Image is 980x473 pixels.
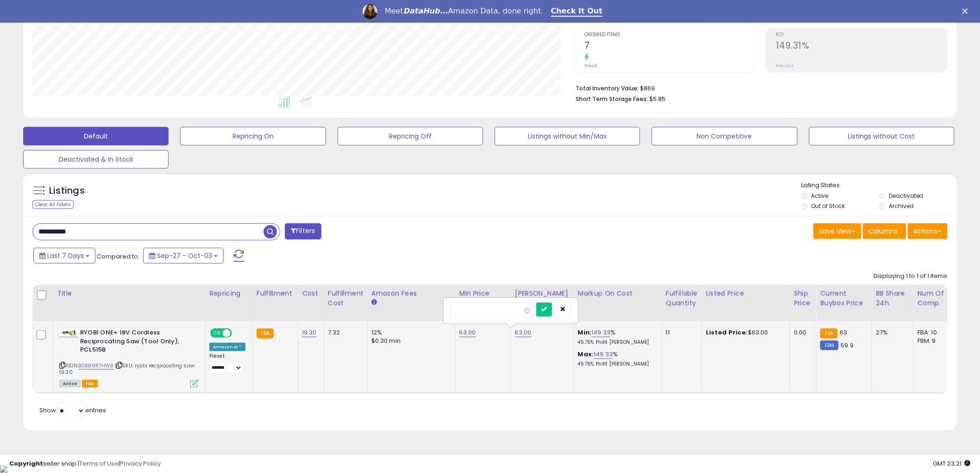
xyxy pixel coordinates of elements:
div: Cost [302,289,320,298]
a: Privacy Policy [120,459,161,468]
p: 45.75% Profit [PERSON_NAME] [578,361,655,367]
span: ROI [776,32,947,38]
h5: Listings [49,184,85,197]
button: Last 7 Days [33,248,95,264]
small: Prev: N/A [776,63,794,69]
button: Non Competitive [652,127,797,145]
button: Repricing On [180,127,326,145]
div: Displaying 1 to 1 of 1 items [874,272,948,281]
div: BB Share 24h. [876,289,910,308]
div: FBM: 9 [917,337,948,345]
div: 0.00 [794,328,809,337]
a: Check It Out [551,6,603,17]
small: FBM [820,341,838,350]
div: 7.32 [328,328,360,337]
b: Total Inventory Value: [576,84,639,92]
small: Prev: 0 [584,63,597,69]
b: Max: [578,350,594,359]
div: Num of Comp. [917,289,951,308]
a: Terms of Use [79,459,119,468]
span: 2025-10-11 23:21 GMT [933,459,971,468]
button: Repricing Off [338,127,483,145]
strong: Copyright [9,459,43,468]
button: Listings without Min/Max [495,127,640,145]
div: Fulfillment [257,289,294,298]
div: Ship Price [794,289,812,308]
div: Fulfillment Cost [328,289,364,308]
div: 11 [666,328,695,337]
button: Save View [813,223,861,239]
small: Amazon Fees. [371,298,377,307]
p: 45.75% Profit [PERSON_NAME] [578,339,655,346]
span: Last 7 Days [47,251,84,260]
label: Deactivated [889,192,923,200]
button: Filters [285,223,321,240]
label: Archived [889,202,914,210]
label: Out of Stock [811,202,845,210]
i: DataHub... [403,6,448,15]
div: 12% [371,328,448,337]
li: $869 [576,82,941,93]
div: Clear All Filters [32,200,74,209]
div: Preset: [209,353,245,374]
div: Markup on Cost [578,289,658,298]
span: Show: entries [39,406,106,415]
div: seller snap | | [9,460,161,468]
label: Active [811,192,829,200]
span: Compared to: [97,252,139,261]
div: Fulfillable Quantity [666,289,698,308]
div: FBA: 10 [917,328,948,337]
button: Columns [863,223,906,239]
button: Listings without Cost [809,127,955,145]
a: 149.33 [591,328,610,337]
a: 63.00 [515,328,532,337]
span: OFF [231,329,245,337]
span: All listings currently available for purchase on Amazon [59,380,81,388]
th: The percentage added to the cost of goods (COGS) that forms the calculator for Min & Max prices. [574,285,662,322]
div: 27% [876,328,906,337]
div: Close [962,8,972,14]
div: $63.00 [706,328,783,337]
a: 149.33 [594,350,613,359]
a: 63.00 [459,328,476,337]
b: RYOBI ONE+ 18V Cordless Reciprocating Saw (Tool Only), PCL515B [80,328,193,357]
div: % [578,350,655,367]
span: ON [211,329,223,337]
span: 63 [840,328,848,337]
small: FBA [820,328,837,339]
small: FBA [257,328,274,339]
div: [PERSON_NAME] [515,289,570,298]
span: FBA [82,380,98,388]
a: 19.30 [302,328,317,337]
div: Title [57,289,201,298]
span: Ordered Items [584,32,756,38]
span: Columns [869,227,898,236]
button: Sep-27 - Oct-03 [143,248,224,264]
h2: 7 [584,40,756,53]
span: $5.85 [649,95,666,103]
b: Listed Price: [706,328,748,337]
button: Default [23,127,169,145]
div: % [578,328,655,346]
div: Listed Price [706,289,786,298]
h2: 149.31% [776,40,947,53]
div: Repricing [209,289,249,298]
div: $0.30 min [371,337,448,345]
div: Current Buybox Price [820,289,868,308]
span: Sep-27 - Oct-03 [157,251,212,260]
img: Profile image for Georgie [363,4,377,19]
div: Meet Amazon Data, done right. [385,6,544,16]
span: | SKU: ryobi reciprocating saw 19.30 [59,362,195,376]
div: ASIN: [59,328,198,387]
div: Amazon Fees [371,289,452,298]
b: Short Term Storage Fees: [576,95,648,103]
div: Amazon AI * [209,343,245,351]
span: 59.9 [841,341,854,350]
p: Listing States: [802,181,957,190]
button: Actions [908,223,948,239]
b: Min: [578,328,592,337]
img: 31nQlZ87qRL._SL40_.jpg [59,329,78,337]
button: Deactivated & In Stock [23,150,169,169]
div: Min Price [459,289,507,298]
a: B0B88R7HWB [78,362,113,370]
